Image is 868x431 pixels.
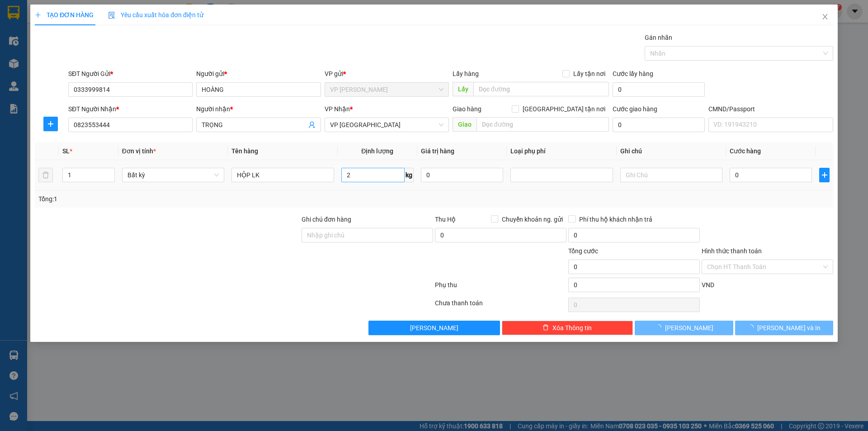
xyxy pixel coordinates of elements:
[453,82,473,96] span: Lấy
[613,82,705,97] input: Cước lấy hàng
[476,117,609,132] input: Dọc đường
[812,5,838,30] button: Close
[434,298,567,314] div: Chưa thanh toán
[757,323,821,333] span: [PERSON_NAME] và In
[410,323,458,333] span: [PERSON_NAME]
[576,214,656,224] span: Phí thu hộ khách nhận trả
[702,247,762,255] label: Hình thức thanh toán
[613,70,653,77] label: Cước lấy hàng
[820,171,829,179] span: plus
[507,142,616,160] th: Loại phụ phí
[330,118,443,132] span: VP Yên Bình
[196,69,321,79] div: Người gửi
[613,105,657,113] label: Cước giao hàng
[635,321,733,335] button: [PERSON_NAME]
[821,13,829,20] span: close
[665,323,713,333] span: [PERSON_NAME]
[35,11,94,19] span: TẠO ĐƠN HÀNG
[325,69,449,79] div: VP gửi
[453,70,479,77] span: Lấy hàng
[735,321,833,335] button: [PERSON_NAME] và In
[702,281,714,289] span: VND
[38,168,53,182] button: delete
[473,82,609,96] input: Dọc đường
[435,216,456,223] span: Thu Hộ
[498,214,566,224] span: Chuyển khoản ng. gửi
[747,324,757,331] span: loading
[308,121,316,128] span: user-add
[196,104,321,114] div: Người nhận
[122,147,156,155] span: Đơn vị tính
[620,168,722,182] input: Ghi Chú
[38,194,335,204] div: Tổng: 1
[708,104,833,114] div: CMND/Passport
[302,216,351,223] label: Ghi chú đơn hàng
[361,147,393,155] span: Định lượng
[44,120,57,128] span: plus
[368,321,500,335] button: [PERSON_NAME]
[231,147,258,155] span: Tên hàng
[325,105,350,113] span: VP Nhận
[453,117,476,132] span: Giao
[405,168,414,182] span: kg
[302,228,433,242] input: Ghi chú đơn hàng
[819,168,829,182] button: plus
[108,11,203,19] span: Yêu cầu xuất hóa đơn điện tử
[568,247,598,255] span: Tổng cước
[127,168,219,182] span: Bất kỳ
[35,12,41,18] span: plus
[421,168,503,182] input: 0
[613,118,705,132] input: Cước giao hàng
[655,324,665,331] span: loading
[502,321,633,335] button: deleteXóa Thông tin
[570,69,609,79] span: Lấy tận nơi
[617,142,726,160] th: Ghi chú
[62,147,70,155] span: SL
[108,12,115,19] img: icon
[645,34,672,41] label: Gán nhãn
[68,104,193,114] div: SĐT Người Nhận
[68,69,193,79] div: SĐT Người Gửi
[434,280,567,296] div: Phụ thu
[519,104,609,114] span: [GEOGRAPHIC_DATA] tận nơi
[231,168,334,182] input: VD: Bàn, Ghế
[730,147,761,155] span: Cước hàng
[542,324,549,332] span: delete
[453,105,481,113] span: Giao hàng
[43,117,58,131] button: plus
[421,147,454,155] span: Giá trị hàng
[552,323,592,333] span: Xóa Thông tin
[330,83,443,96] span: VP Nguyễn Trãi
